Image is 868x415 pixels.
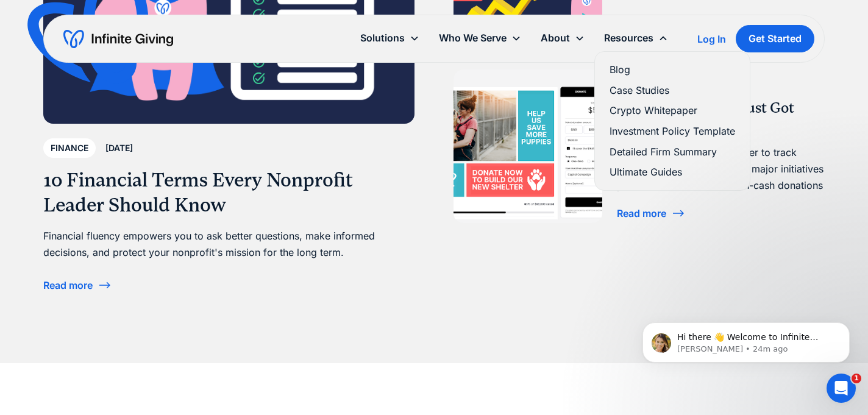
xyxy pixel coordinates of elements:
[43,168,414,218] h3: 10 Financial Terms Every Nonprofit Leader Should Know
[617,208,666,218] div: Read more
[610,123,735,140] a: Investment Policy Template
[610,82,735,99] a: Case Studies
[439,30,507,46] div: Who We Serve
[51,141,88,155] div: Finance
[736,25,814,52] a: Get Started
[43,228,414,261] div: Financial fluency empowers you to ask better questions, make informed decisions, and protect your...
[429,25,531,51] div: Who We Serve
[697,34,726,44] div: Log In
[610,144,735,160] a: Detailed Firm Summary
[610,164,735,180] a: Ultimate Guides
[604,30,653,46] div: Resources
[63,29,173,49] a: home
[350,25,429,51] div: Solutions
[610,102,735,119] a: Crypto Whitepaper
[697,32,726,46] a: Log In
[105,141,133,155] div: [DATE]
[827,374,856,403] iframe: Intercom live chat
[531,25,594,51] div: About
[360,30,405,46] div: Solutions
[43,280,93,290] div: Read more
[594,25,678,51] div: Resources
[541,30,570,46] div: About
[454,69,825,224] a: Resources[DATE]Capital Campaigns Just Got BetterWe’ve made it easier than ever to track fundraisi...
[624,297,868,382] iframe: Intercom notifications message
[594,51,750,191] nav: Resources
[852,374,861,383] span: 1
[610,62,735,78] a: Blog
